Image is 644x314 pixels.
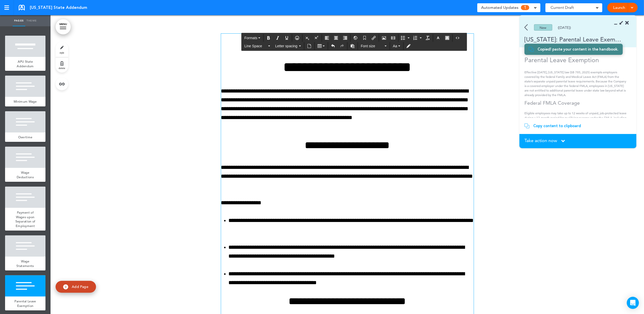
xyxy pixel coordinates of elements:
img: copy.svg [524,123,530,128]
a: Launch [611,3,627,12]
a: Wage Statements [5,257,45,271]
span: Letter spacing [275,43,298,49]
div: Airmason image [380,34,389,42]
div: Clear formatting [424,34,432,42]
span: Font size [361,43,384,49]
h2: Federal FMLA Coverage [524,100,628,106]
div: New [534,24,552,31]
div: Toggle Tracking Changes [404,42,413,50]
a: Minimum Wage [5,97,45,106]
div: Paste as text [348,42,357,50]
div: Italic [274,34,282,42]
span: Minimum Wage [14,99,37,104]
span: Take action now [524,138,557,143]
div: Underline [283,34,291,42]
span: [US_STATE] State Addendum [30,5,87,10]
div: Align center [332,34,341,42]
div: [US_STATE]: Parental Leave Exemption [519,35,622,43]
span: style [60,51,64,54]
img: add.svg [63,284,68,289]
div: Insert/edit airmason link [370,34,378,42]
div: Source code [454,34,462,42]
a: style [56,42,68,57]
span: Current Draft [551,4,574,11]
span: Aa [393,44,397,48]
a: MENU [56,19,71,34]
a: Wage Deductions [5,168,45,182]
div: Superscript [313,34,321,42]
span: Payment of Wages upon Separation of Employment [15,210,35,228]
div: Open Intercom Messenger [627,297,639,309]
div: Bullet list [399,34,411,42]
div: ([DATE]) [558,26,571,29]
a: Overtime [5,132,45,142]
div: Numbered list [412,34,423,42]
div: Insert/edit media [389,34,398,42]
span: Add Page [72,284,88,289]
div: Insert document [305,42,314,50]
div: Redo [338,42,346,50]
a: Payment of Wages upon Separation of Employment [5,208,45,231]
img: back.svg [524,24,528,31]
a: delete [56,57,68,73]
p: Effective [DATE], [US_STATE] law (SB 785, 2025) exempts employers covered by the federal Family a... [524,70,628,97]
div: Subscript [303,34,312,42]
span: Wage Deductions [17,170,34,179]
span: Parental Leave Exemption [14,299,36,308]
div: Bold [265,34,273,42]
span: Formats [244,36,257,40]
a: APU State Addendum [5,57,45,71]
div: Align left [323,34,331,42]
span: delete [59,66,65,70]
div: Copy content to clipboard [533,123,581,128]
div: Table [315,42,327,50]
span: Wage Statements [17,259,34,268]
a: Add Page [56,281,96,293]
span: APU State Addendum [17,59,34,68]
h1: Parental Leave Exemption [524,56,628,64]
div: Copied! paste your content in the handbook. [538,47,618,52]
span: Automated Updates [481,4,518,11]
div: Undo [329,42,337,50]
a: Theme [25,15,38,26]
p: Eligible employees may take up to 12 weeks of unpaid, job-protected leave during a 12-month perio... [524,111,628,129]
span: 1 [521,5,529,10]
img: copy.svg [529,47,534,52]
div: Insert/Edit global anchor link [351,34,360,42]
a: Parental Leave Exemption [5,297,45,310]
span: Line Space [244,43,267,49]
div: Anchor [361,34,369,42]
div: Align right [341,34,350,42]
span: Overtime [18,135,32,139]
a: Pages [13,15,25,26]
